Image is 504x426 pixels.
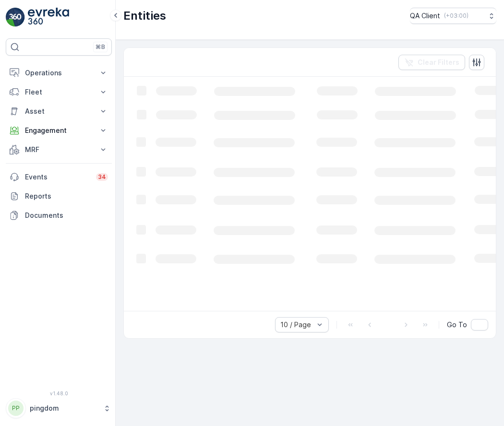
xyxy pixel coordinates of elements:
[410,8,496,24] button: QA Client(+03:00)
[444,12,468,20] p: ( +03:00 )
[25,191,108,201] p: Reports
[6,140,112,159] button: MRF
[6,121,112,140] button: Engagement
[6,398,112,418] button: PPpingdom
[28,8,69,27] img: logo_light-DOdMpM7g.png
[98,173,106,181] p: 34
[30,403,98,413] p: pingdom
[25,68,93,78] p: Operations
[410,11,440,21] p: QA Client
[6,8,25,27] img: logo
[123,8,166,24] p: Entities
[25,145,93,154] p: MRF
[96,43,105,51] p: ⌘B
[6,187,112,206] a: Reports
[25,106,93,116] p: Asset
[25,126,93,135] p: Engagement
[6,102,112,121] button: Asset
[8,401,24,416] div: PP
[25,87,93,97] p: Fleet
[25,211,108,220] p: Documents
[418,58,459,67] p: Clear Filters
[6,390,112,396] span: v 1.48.0
[398,55,465,70] button: Clear Filters
[6,206,112,225] a: Documents
[6,167,112,187] a: Events34
[447,320,467,330] span: Go To
[6,63,112,83] button: Operations
[25,172,90,182] p: Events
[6,83,112,102] button: Fleet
